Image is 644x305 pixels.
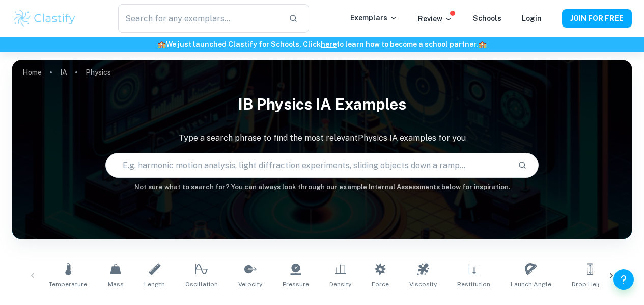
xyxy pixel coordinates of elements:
button: Search [514,157,531,174]
a: Schools [473,14,501,22]
span: 🏫 [478,40,487,48]
p: Review [418,13,453,24]
a: IA [60,65,67,80]
p: Physics [86,67,111,78]
a: here [321,40,337,48]
h6: Not sure what to search for? You can always look through our example Internal Assessments below f... [12,182,632,192]
span: Pressure [283,279,309,289]
input: E.g. harmonic motion analysis, light diffraction experiments, sliding objects down a ramp... [106,151,510,180]
span: Mass [108,279,124,289]
p: Exemplars [350,12,398,23]
a: Login [522,14,542,22]
span: Length [144,279,165,289]
h6: We just launched Clastify for Schools. Click to learn how to become a school partner. [2,39,642,50]
span: 🏫 [157,40,166,48]
img: Clastify logo [12,8,77,29]
span: Oscillation [185,279,218,289]
p: Type a search phrase to find the most relevant Physics IA examples for you [12,132,632,144]
a: Home [22,65,42,80]
span: Drop Height [572,279,608,289]
span: Velocity [238,279,262,289]
span: Force [372,279,389,289]
span: Density [329,279,351,289]
span: Viscosity [409,279,437,289]
span: Temperature [49,279,87,289]
button: Help and Feedback [613,269,634,290]
span: Restitution [457,279,490,289]
span: Launch Angle [511,279,551,289]
h1: IB Physics IA examples [12,89,632,120]
input: Search for any exemplars... [118,4,281,33]
button: JOIN FOR FREE [562,9,632,28]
